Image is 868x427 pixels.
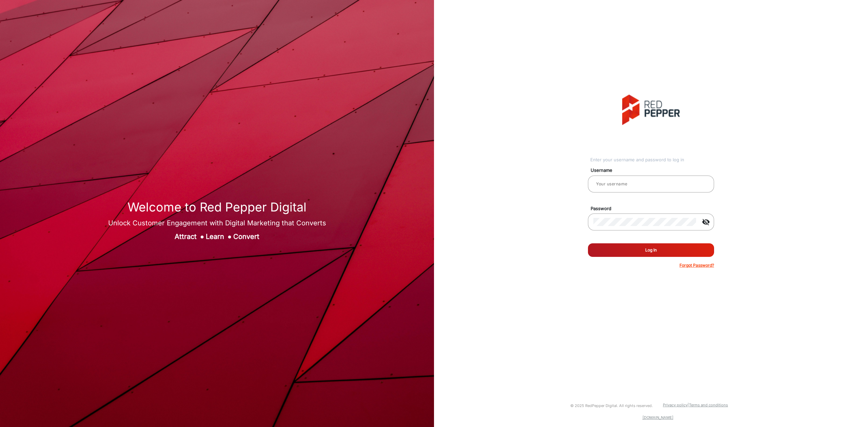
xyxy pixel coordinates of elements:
[570,403,653,408] small: © 2025 RedPepper Digital. All rights reserved.
[200,232,204,241] span: ●
[679,262,714,268] p: Forgot Password?
[108,200,326,215] h1: Welcome to Red Pepper Digital
[108,218,326,228] div: Unlock Customer Engagement with Digital Marketing that Converts
[593,180,709,188] input: Your username
[643,415,673,420] a: [DOMAIN_NAME]
[108,231,326,242] div: Attract Learn Convert
[588,243,714,257] button: Log In
[663,403,688,407] a: Privacy policy
[586,167,722,174] mat-label: Username
[688,403,689,407] a: |
[689,403,728,407] a: Terms and conditions
[228,232,232,241] span: ●
[698,218,714,226] mat-icon: visibility_off
[590,157,714,163] div: Enter your username and password to log in
[586,205,722,212] mat-label: Password
[622,95,680,125] img: vmg-logo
